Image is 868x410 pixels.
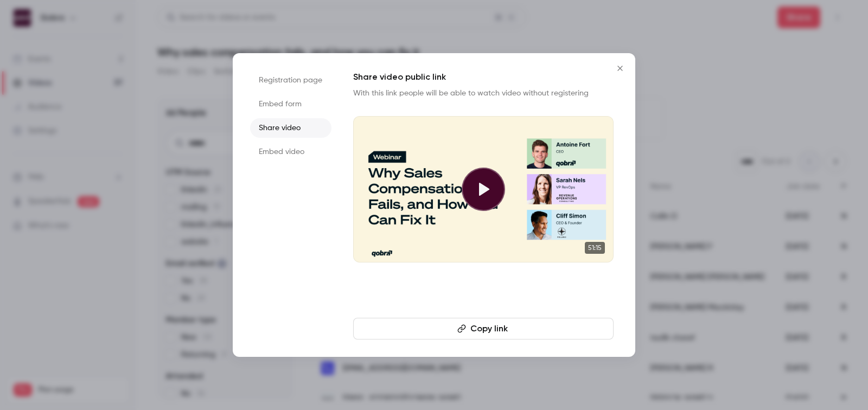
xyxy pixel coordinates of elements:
[353,88,614,99] p: With this link people will be able to watch video without registering
[609,57,631,79] button: Close
[250,71,331,90] li: Registration page
[585,242,605,254] span: 51:15
[353,318,614,339] button: Copy link
[353,71,614,84] h1: Share video public link
[353,116,614,262] a: 51:15
[250,94,331,114] li: Embed form
[250,142,331,162] li: Embed video
[250,118,331,138] li: Share video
